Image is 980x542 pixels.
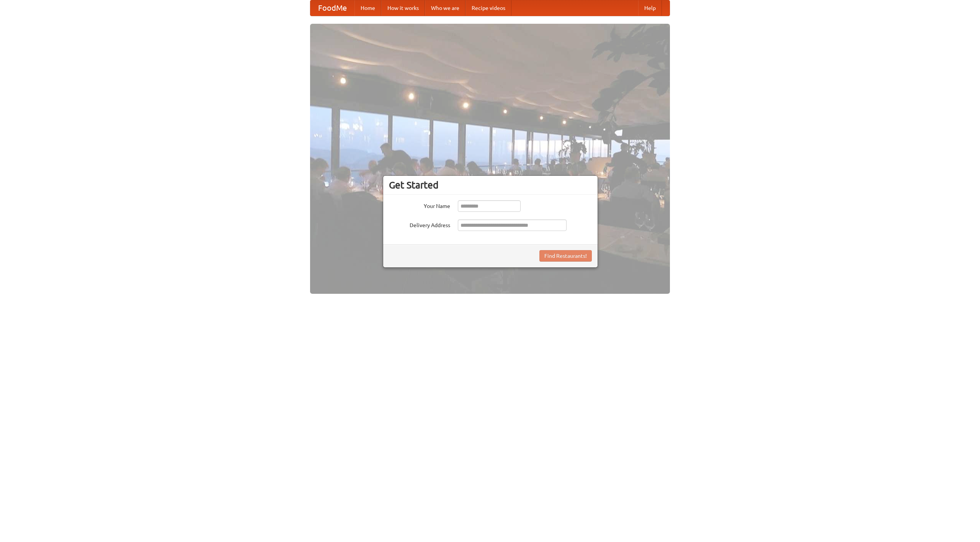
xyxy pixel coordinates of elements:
label: Your Name [389,200,450,210]
a: Recipe videos [465,0,511,16]
a: Home [354,0,381,16]
label: Delivery Address [389,219,450,229]
a: Who we are [425,0,465,16]
a: FoodMe [310,0,354,16]
h3: Get Started [389,179,592,191]
a: Help [638,0,662,16]
button: Find Restaurants! [539,250,592,262]
a: How it works [381,0,425,16]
